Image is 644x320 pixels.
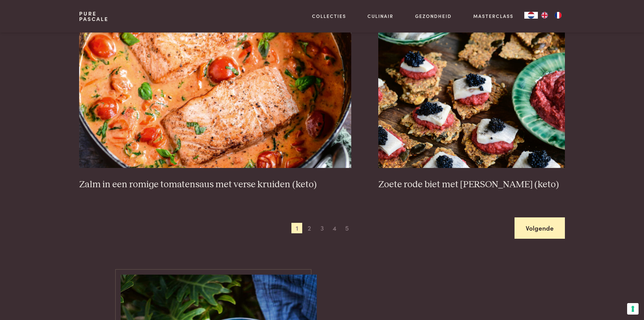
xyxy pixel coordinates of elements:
[538,12,565,19] ul: Language list
[415,13,452,20] a: Gezondheid
[79,33,351,168] img: Zalm in een romige tomatensaus met verse kruiden (keto)
[367,13,393,20] a: Culinair
[79,33,351,190] a: Zalm in een romige tomatensaus met verse kruiden (keto) Zalm in een romige tomatensaus met verse ...
[79,179,351,191] h3: Zalm in een romige tomatensaus met verse kruiden (keto)
[524,12,538,19] div: Language
[79,11,109,22] a: PurePascale
[378,33,565,168] img: Zoete rode biet met zure haring (keto)
[524,12,565,19] aside: Language selected: Nederlands
[515,217,565,239] a: Volgende
[342,223,353,234] span: 5
[304,223,315,234] span: 2
[627,303,639,315] button: Uw voorkeuren voor toestemming voor trackingtechnologieën
[378,179,565,191] h3: Zoete rode biet met [PERSON_NAME] (keto)
[473,13,514,20] a: Masterclass
[551,12,565,19] a: FR
[312,13,346,20] a: Collecties
[378,33,565,190] a: Zoete rode biet met zure haring (keto) Zoete rode biet met [PERSON_NAME] (keto)
[329,223,340,234] span: 4
[538,12,551,19] a: EN
[317,223,328,234] span: 3
[291,223,302,234] span: 1
[524,12,538,19] a: NL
